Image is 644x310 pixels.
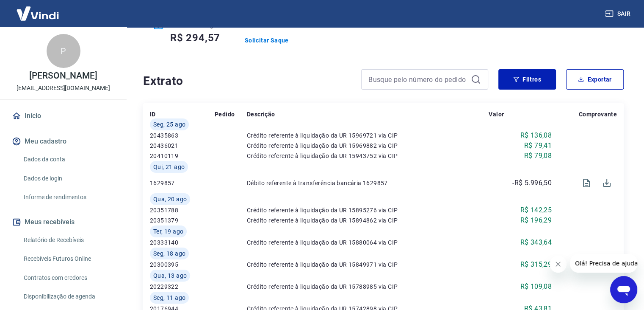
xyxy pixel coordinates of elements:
p: 20333140 [150,238,215,247]
p: R$ 343,64 [520,237,552,248]
span: Seg, 25 ago [153,120,185,129]
a: Informe de rendimentos [20,189,116,206]
span: Download [597,173,617,193]
p: 20436021 [150,141,215,150]
p: Comprovante [579,110,617,118]
p: Crédito referente à liquidação da UR 15943752 via CIP [247,152,489,160]
p: Crédito referente à liquidação da UR 15969721 via CIP [247,131,489,140]
p: Crédito referente à liquidação da UR 15880064 via CIP [247,238,489,247]
p: Crédito referente à liquidação da UR 15969882 via CIP [247,141,489,150]
p: -R$ 5.996,50 [512,178,552,188]
p: R$ 136,08 [520,130,552,141]
h4: Extrato [143,73,351,90]
input: Busque pelo número do pedido [368,73,467,86]
button: Filtros [498,69,556,90]
button: Meu cadastro [10,132,116,151]
a: Relatório de Recebíveis [20,231,116,249]
p: R$ 79,08 [524,151,552,161]
p: R$ 142,25 [520,205,552,215]
a: Disponibilização de agenda [20,288,116,305]
a: Início [10,107,116,125]
iframe: Mensagem da empresa [570,254,637,273]
p: 20351788 [150,206,215,214]
p: R$ 79,41 [524,141,552,151]
p: 1629857 [150,179,215,187]
p: Crédito referente à liquidação da UR 15895276 via CIP [247,206,489,214]
span: Ter, 19 ago [153,227,183,236]
p: 20351379 [150,216,215,225]
button: Exportar [566,69,624,90]
p: Crédito referente à liquidação da UR 15788985 via CIP [247,282,489,291]
p: Crédito referente à liquidação da UR 15849971 via CIP [247,260,489,269]
span: Qua, 13 ago [153,271,187,280]
span: Visualizar [576,173,597,193]
p: Descrição [247,110,275,118]
p: 20410119 [150,152,215,160]
iframe: Fechar mensagem [550,256,567,273]
p: ID [150,110,156,118]
p: 20435863 [150,131,215,140]
p: [EMAIL_ADDRESS][DOMAIN_NAME] [17,84,110,93]
a: Solicitar Saque [245,36,289,45]
button: Meus recebíveis [10,213,116,231]
p: [PERSON_NAME] [29,71,97,80]
p: Valor [489,110,504,118]
span: Qui, 21 ago [153,163,185,171]
p: Débito referente à transferência bancária 1629857 [247,179,489,187]
p: 20300395 [150,260,215,269]
span: Seg, 18 ago [153,249,185,258]
div: P [47,34,80,68]
a: Dados da conta [20,151,116,168]
span: Seg, 11 ago [153,293,185,302]
button: Sair [603,6,634,22]
img: Vindi [10,0,65,26]
a: Dados de login [20,170,116,187]
p: Crédito referente à liquidação da UR 15894862 via CIP [247,216,489,225]
p: R$ 315,29 [520,259,552,270]
p: R$ 196,29 [520,215,552,225]
span: Qua, 20 ago [153,195,187,203]
span: Olá! Precisa de ajuda? [5,6,71,13]
p: R$ 109,08 [520,282,552,292]
a: Contratos com credores [20,269,116,287]
p: Pedido [215,110,235,118]
iframe: Botão para abrir a janela de mensagens [610,276,637,303]
p: 20229322 [150,282,215,291]
h5: R$ 294,57 [170,31,220,45]
a: Recebíveis Futuros Online [20,250,116,268]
